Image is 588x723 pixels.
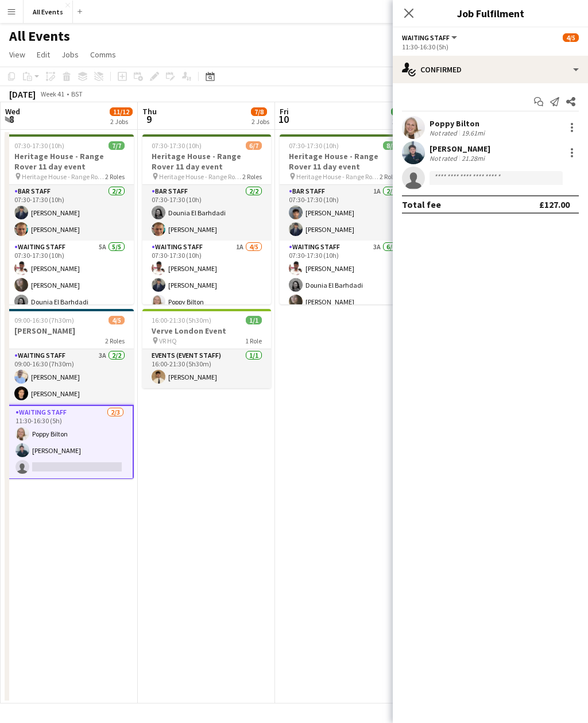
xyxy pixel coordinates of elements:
[110,117,132,126] div: 2 Jobs
[105,337,125,345] span: 2 Roles
[37,49,50,60] span: Edit
[109,316,125,324] span: 4/5
[142,134,271,304] app-job-card: 07:30-17:30 (10h)6/7Heritage House - Range Rover 11 day event Heritage House - Range Rover 11 day...
[142,185,271,241] app-card-role: Bar Staff2/207:30-17:30 (10h)Dounia El Barhdadi[PERSON_NAME]
[105,172,125,181] span: 2 Roles
[5,326,134,336] h3: [PERSON_NAME]
[430,154,459,163] div: Not rated
[71,90,83,98] div: BST
[142,241,271,346] app-card-role: Waiting Staff1A4/507:30-17:30 (10h)[PERSON_NAME][PERSON_NAME]Poppy Bilton
[393,6,588,21] h3: Job Fulfilment
[32,47,55,62] a: Edit
[459,129,487,137] div: 19.61mi
[280,241,408,363] app-card-role: Waiting Staff3A6/607:30-17:30 (10h)[PERSON_NAME]Dounia El Barhdadi[PERSON_NAME]
[251,107,267,116] span: 7/8
[9,49,25,60] span: View
[563,33,579,42] span: 4/5
[24,1,73,23] button: All Events
[246,141,262,150] span: 6/7
[159,337,177,345] span: VR HQ
[9,28,70,45] h1: All Events
[242,172,262,181] span: 2 Roles
[5,151,134,172] h3: Heritage House - Range Rover 11 day event
[61,49,79,60] span: Jobs
[430,129,459,137] div: Not rated
[9,88,36,100] div: [DATE]
[296,172,380,181] span: Heritage House - Range Rover 11 day event
[280,106,289,117] span: Fri
[110,107,133,116] span: 11/12
[393,56,588,83] div: Confirmed
[430,144,490,154] div: [PERSON_NAME]
[5,405,134,480] app-card-role: Waiting Staff2/311:30-16:30 (5h)Poppy Bilton[PERSON_NAME]
[280,134,408,304] app-job-card: 07:30-17:30 (10h)8/8Heritage House - Range Rover 11 day event Heritage House - Range Rover 11 day...
[402,33,459,42] button: Waiting Staff
[142,326,271,336] h3: Verve London Event
[380,172,399,181] span: 2 Roles
[5,241,134,346] app-card-role: Waiting Staff5A5/507:30-17:30 (10h)[PERSON_NAME][PERSON_NAME]Dounia El Barhdadi
[5,309,134,479] app-job-card: 09:00-16:30 (7h30m)4/5[PERSON_NAME]2 RolesWaiting Staff3A2/209:00-16:30 (7h30m)[PERSON_NAME][PERS...
[430,118,487,129] div: Poppy Bilton
[402,42,579,51] div: 11:30-16:30 (5h)
[3,113,20,126] span: 8
[152,316,211,324] span: 16:00-21:30 (5h30m)
[142,151,271,172] h3: Heritage House - Range Rover 11 day event
[90,49,116,60] span: Comms
[459,154,487,163] div: 21.28mi
[402,33,450,42] span: Waiting Staff
[109,141,125,150] span: 7/7
[142,309,271,388] app-job-card: 16:00-21:30 (5h30m)1/1Verve London Event VR HQ1 RoleEvents (Event Staff)1/116:00-21:30 (5h30m)[PE...
[5,185,134,241] app-card-role: Bar Staff2/207:30-17:30 (10h)[PERSON_NAME][PERSON_NAME]
[246,316,262,324] span: 1/1
[14,141,64,150] span: 07:30-17:30 (10h)
[5,106,20,117] span: Wed
[252,117,269,126] div: 2 Jobs
[280,185,408,241] app-card-role: Bar Staff1A2/207:30-17:30 (10h)[PERSON_NAME][PERSON_NAME]
[278,113,289,126] span: 10
[86,47,121,62] a: Comms
[141,113,157,126] span: 9
[392,117,407,126] div: 1 Job
[280,151,408,172] h3: Heritage House - Range Rover 11 day event
[14,316,74,324] span: 09:00-16:30 (7h30m)
[142,106,157,117] span: Thu
[57,47,83,62] a: Jobs
[383,141,399,150] span: 8/8
[391,107,407,116] span: 8/8
[38,90,67,98] span: Week 41
[5,134,134,304] app-job-card: 07:30-17:30 (10h)7/7Heritage House - Range Rover 11 day event Heritage House - Range Rover 11 day...
[289,141,339,150] span: 07:30-17:30 (10h)
[152,141,202,150] span: 07:30-17:30 (10h)
[245,337,262,345] span: 1 Role
[5,47,30,62] a: View
[159,172,242,181] span: Heritage House - Range Rover 11 day event
[22,172,105,181] span: Heritage House - Range Rover 11 day event
[539,199,570,210] div: £127.00
[142,349,271,388] app-card-role: Events (Event Staff)1/116:00-21:30 (5h30m)[PERSON_NAME]
[402,199,441,210] div: Total fee
[5,349,134,405] app-card-role: Waiting Staff3A2/209:00-16:30 (7h30m)[PERSON_NAME][PERSON_NAME]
